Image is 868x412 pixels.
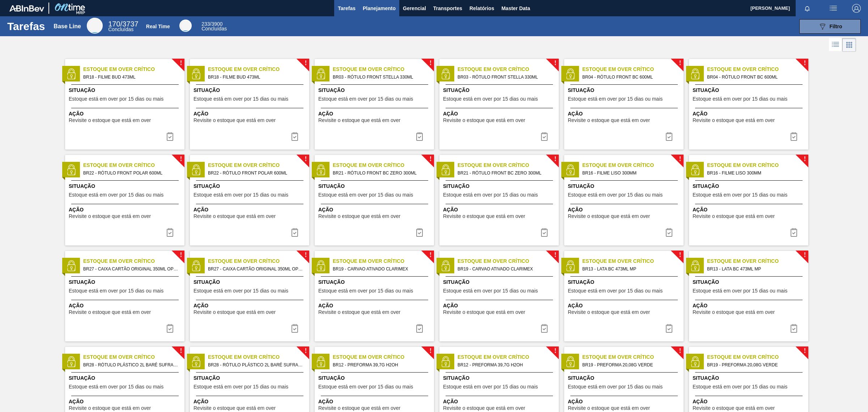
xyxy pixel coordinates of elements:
img: status [690,68,701,79]
span: Estoque em Over Crítico [582,353,684,361]
img: status [191,260,201,271]
span: Revisite o estoque que está em over [318,405,400,411]
div: Completar tarefa: 30188966 [660,225,678,240]
span: / 3900 [201,21,222,27]
span: Situação [443,278,557,286]
span: Revisite o estoque que está em over [69,214,151,219]
img: status [690,164,701,175]
span: Revisite o estoque que está em over [443,118,525,123]
img: status [66,260,77,271]
span: Ação [443,398,557,405]
span: Situação [193,278,307,286]
span: BR22 - RÓTULO FRONT POLAR 600ML [208,169,303,177]
span: BR16 - FILME LISO 300MM [707,169,803,177]
div: Completar tarefa: 30188967 [161,321,179,336]
span: Situação [69,278,183,286]
span: BR12 - PREFORMA 39,7G H2OH [333,361,428,369]
span: Situação [443,182,557,190]
span: Estoque em Over Crítico [333,257,434,265]
span: Revisite o estoque que está em over [69,118,151,123]
span: Revisite o estoque que está em over [693,310,775,315]
img: icon-task complete [540,324,549,333]
span: Revisite o estoque que está em over [318,214,400,219]
span: Revisite o estoque que está em over [568,405,650,411]
span: ! [679,60,681,66]
span: BR19 - PREFORMA 20,08G VERDE [707,361,803,369]
span: Ação [693,302,807,310]
img: status [191,356,201,367]
span: Estoque em Over Crítico [333,353,434,361]
span: Estoque está em over por 15 dias ou mais [69,288,163,294]
button: Notificações [796,3,819,13]
span: BR21 - RÓTULO FRONT BC ZERO 300ML [458,169,553,177]
img: icon-task complete [166,228,174,237]
span: Situação [693,87,807,94]
div: Completar tarefa: 30188964 [161,225,179,240]
span: Revisite o estoque que está em over [69,405,151,411]
span: Estoque em Over Crítico [707,353,808,361]
span: Ação [443,206,557,214]
span: Situação [443,374,557,382]
span: BR13 - LATA BC 473ML MP [582,265,678,273]
button: icon-task complete [161,321,179,336]
button: icon-task complete [660,321,678,336]
img: status [66,356,77,367]
span: Estoque em Over Crítico [208,161,309,169]
span: BR16 - FILME LISO 300MM [582,169,678,177]
img: status [690,356,701,367]
span: Revisite o estoque que está em over [693,214,775,219]
span: Situação [318,87,432,94]
span: Revisite o estoque que está em over [568,214,650,219]
span: Estoque está em over por 15 dias ou mais [193,384,288,390]
span: Revisite o estoque que está em over [318,118,400,123]
img: status [191,164,201,175]
div: Real Time [146,24,170,29]
span: Transportes [433,4,462,13]
span: BR19 - CARVAO ATIVADO CLARIMEX [458,265,553,273]
span: BR18 - FILME BUD 473ML [208,73,303,81]
span: Estoque em Over Crítico [707,66,808,73]
span: BR22 - RÓTULO FRONT POLAR 600ML [83,169,179,177]
img: icon-task complete [415,324,424,333]
span: ! [554,252,556,258]
span: Situação [69,87,183,94]
div: Completar tarefa: 30188963 [660,129,678,144]
span: BR19 - CARVAO ATIVADO CLARIMEX [333,265,428,273]
button: icon-task complete [161,225,179,240]
span: BR21 - RÓTULO FRONT BC ZERO 300ML [333,169,428,177]
img: icon-task complete [790,324,798,333]
button: icon-task complete [161,129,179,144]
span: Estoque em Over Crítico [333,161,434,169]
span: Estoque está em over por 15 dias ou mais [69,96,163,102]
span: Ação [693,110,807,118]
img: status [66,68,77,79]
span: Estoque está em over por 15 dias ou mais [568,192,663,198]
span: Estoque está em over por 15 dias ou mais [568,288,663,294]
span: Revisite o estoque que está em over [69,310,151,315]
div: Completar tarefa: 30188969 [785,321,803,336]
button: icon-task complete [785,129,803,144]
img: status [315,356,326,367]
button: icon-task complete [785,321,803,336]
span: Situação [69,374,183,382]
img: userActions [829,4,838,13]
span: Ação [193,110,307,118]
img: status [565,356,576,367]
span: Concluídas [108,26,133,32]
span: Ação [193,302,307,310]
span: Master Data [501,4,530,13]
span: Ação [193,398,307,405]
button: Filtro [799,19,861,34]
span: Ação [568,110,682,118]
div: Completar tarefa: 30188965 [411,225,428,240]
span: Relatórios [469,4,494,13]
span: Estoque está em over por 15 dias ou mais [568,384,663,390]
img: icon-task complete [290,132,299,141]
span: Estoque em Over Crítico [582,257,684,265]
button: icon-task complete [785,225,803,240]
span: Ação [318,398,432,405]
span: Planejamento [363,4,396,13]
span: Estoque em Over Crítico [458,66,559,73]
img: icon-task complete [665,132,673,141]
span: Revisite o estoque que está em over [693,405,775,411]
